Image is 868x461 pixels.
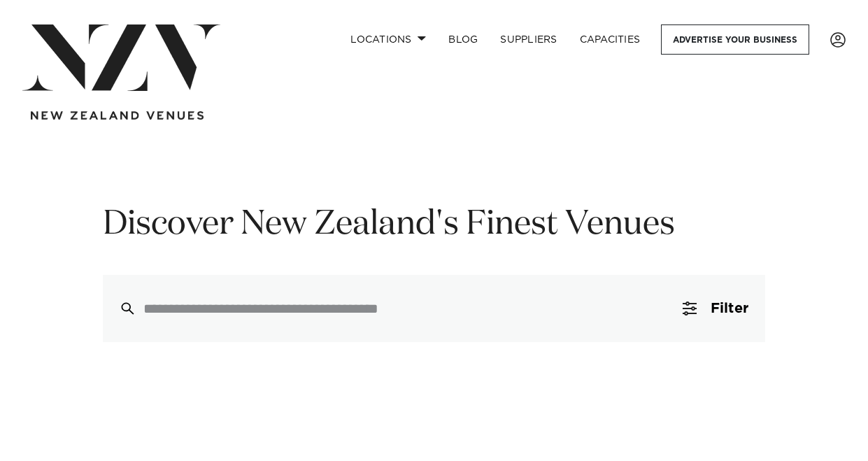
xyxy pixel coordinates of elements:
button: Filter [666,275,765,342]
a: Capacities [569,24,652,55]
a: BLOG [437,24,489,55]
span: Filter [711,302,748,315]
a: SUPPLIERS [489,24,568,55]
a: Locations [339,24,437,55]
img: nzv-logo.png [22,24,220,91]
img: new-zealand-venues-text.png [31,111,204,120]
a: Advertise your business [661,24,809,55]
h1: Discover New Zealand's Finest Venues [103,203,765,247]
